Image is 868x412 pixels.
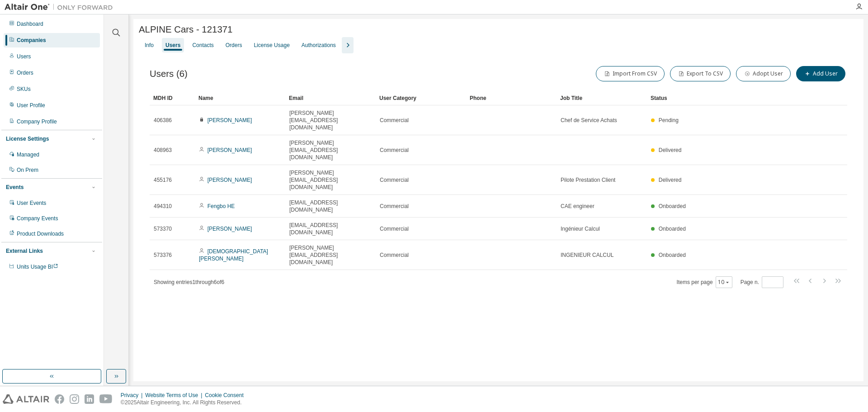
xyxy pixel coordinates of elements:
span: Commercial [380,147,409,154]
span: Showing entries 1 through 6 of 6 [154,279,224,285]
div: Managed [17,151,39,158]
div: Name [198,91,282,105]
img: instagram.svg [70,394,79,404]
span: [PERSON_NAME][EMAIL_ADDRESS][DOMAIN_NAME] [289,109,372,131]
div: User Category [379,91,462,105]
div: Users [165,42,180,49]
img: Altair One [5,3,118,12]
img: altair_logo.svg [3,394,49,404]
span: Delivered [659,177,682,183]
button: 10 [718,279,730,286]
div: Email [289,91,372,105]
div: Job Title [560,91,643,105]
span: 573370 [154,225,172,232]
span: Commercial [380,117,409,124]
span: Units Usage BI [17,264,58,270]
span: [EMAIL_ADDRESS][DOMAIN_NAME] [289,199,372,213]
button: Add User [796,66,845,81]
div: Product Downloads [17,230,64,237]
div: Status [651,91,793,105]
a: Fengbo HE [208,203,235,209]
div: Events [6,184,24,191]
span: 494310 [154,203,172,210]
div: Users [17,53,31,60]
span: [PERSON_NAME][EMAIL_ADDRESS][DOMAIN_NAME] [289,169,372,191]
a: [PERSON_NAME] [208,147,252,153]
div: Website Terms of Use [145,392,205,399]
span: Ingénieur Calcul [561,225,600,232]
a: [PERSON_NAME] [208,226,252,232]
button: Adopt User [736,66,791,81]
span: 573376 [154,251,172,259]
div: Cookie Consent [205,392,249,399]
div: Contacts [192,42,213,49]
span: 455176 [154,176,172,184]
span: ALPINE Cars - 121371 [139,24,232,35]
a: [DEMOGRAPHIC_DATA][PERSON_NAME] [199,248,268,262]
span: 406386 [154,117,172,124]
a: [PERSON_NAME] [208,117,252,123]
span: [EMAIL_ADDRESS][DOMAIN_NAME] [289,222,372,236]
span: Items per page [677,276,732,288]
div: User Profile [17,102,45,109]
div: Orders [226,42,242,49]
span: Commercial [380,251,409,259]
div: MDH ID [153,91,191,105]
span: [PERSON_NAME][EMAIL_ADDRESS][DOMAIN_NAME] [289,244,372,266]
a: [PERSON_NAME] [208,177,252,183]
span: Page n. [741,276,783,288]
span: Pending [659,117,679,123]
span: Chef de Service Achats [561,117,617,124]
img: linkedin.svg [85,394,94,404]
button: Export To CSV [670,66,731,81]
span: Pilote Prestation Client [561,176,615,184]
img: facebook.svg [55,394,64,404]
span: Onboarded [659,226,686,232]
span: Onboarded [659,203,686,209]
div: SKUs [17,85,31,93]
div: Info [145,42,154,49]
span: Delivered [659,147,682,153]
div: External Links [6,247,43,255]
span: Commercial [380,225,409,232]
button: Import From CSV [596,66,665,81]
div: Companies [17,37,46,44]
span: 408963 [154,147,172,154]
div: Privacy [121,392,145,399]
div: Dashboard [17,20,43,28]
div: User Events [17,199,46,207]
p: © 2025 Altair Engineering, Inc. All Rights Reserved. [121,399,249,407]
div: On Prem [17,166,38,174]
div: Authorizations [302,42,336,49]
span: Commercial [380,203,409,210]
span: Commercial [380,176,409,184]
div: License Usage [254,42,289,49]
span: INGENIEUR CALCUL [561,251,613,259]
span: Onboarded [659,252,686,258]
div: Company Profile [17,118,57,125]
span: Users (6) [150,69,188,79]
span: CAE engineer [561,203,594,210]
div: Phone [470,91,553,105]
div: Company Events [17,215,58,222]
div: License Settings [6,135,49,142]
div: Orders [17,69,33,76]
img: youtube.svg [99,394,113,404]
span: [PERSON_NAME][EMAIL_ADDRESS][DOMAIN_NAME] [289,139,372,161]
